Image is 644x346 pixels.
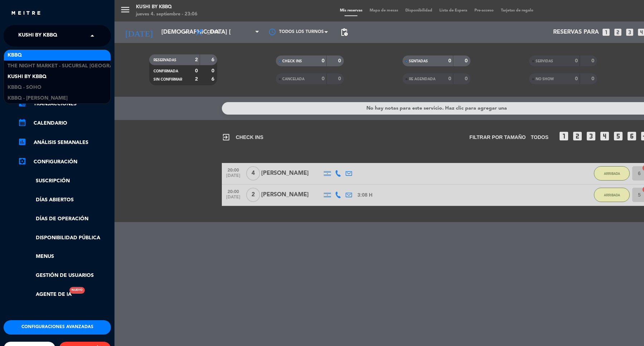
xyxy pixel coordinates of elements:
[18,119,111,128] a: calendar_monthCalendario
[69,287,85,294] div: Nuevo
[11,11,41,16] img: MEITRE
[18,290,72,299] a: Agente de IANuevo
[18,215,111,223] a: Días de Operación
[18,271,111,280] a: Gestión de usuarios
[18,100,111,108] a: account_balance_walletTransacciones
[18,177,111,185] a: Suscripción
[8,51,22,59] span: KBBQ
[18,138,111,147] a: assessmentANÁLISIS SEMANALES
[18,28,57,43] span: Kushi by KBBQ
[4,320,111,335] button: Configuraciones avanzadas
[18,196,111,204] a: Días abiertos
[18,157,26,165] i: settings_applications
[18,138,26,146] i: assessment
[8,83,42,92] span: Kbbq - Soho
[18,253,111,261] a: Menus
[18,118,26,127] i: calendar_month
[18,158,111,166] a: Configuración
[18,234,111,242] a: Disponibilidad pública
[8,73,47,81] span: Kushi by KBBQ
[8,94,68,102] span: Kbbq - [PERSON_NAME]
[340,28,348,37] span: pending_actions
[8,62,142,70] span: The Night Market - Sucursal [GEOGRAPHIC_DATA]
